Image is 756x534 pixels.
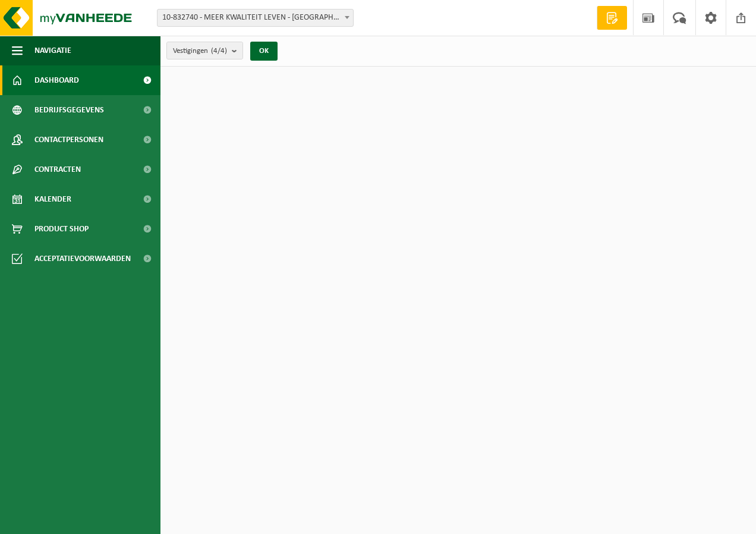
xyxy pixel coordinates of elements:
span: 10-832740 - MEER KWALITEIT LEVEN - ANTWERPEN [157,10,353,26]
span: Dashboard [34,65,79,95]
span: Kalender [34,184,71,214]
span: Contracten [34,155,81,184]
button: OK [250,42,278,61]
span: Bedrijfsgegevens [34,95,104,125]
span: Product Shop [34,214,89,244]
count: (4/4) [211,47,227,55]
span: Navigatie [34,36,71,65]
span: 10-832740 - MEER KWALITEIT LEVEN - ANTWERPEN [157,9,354,27]
span: Vestigingen [173,42,227,60]
span: Acceptatievoorwaarden [34,244,131,274]
button: Vestigingen(4/4) [166,42,243,59]
span: Contactpersonen [34,125,103,155]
